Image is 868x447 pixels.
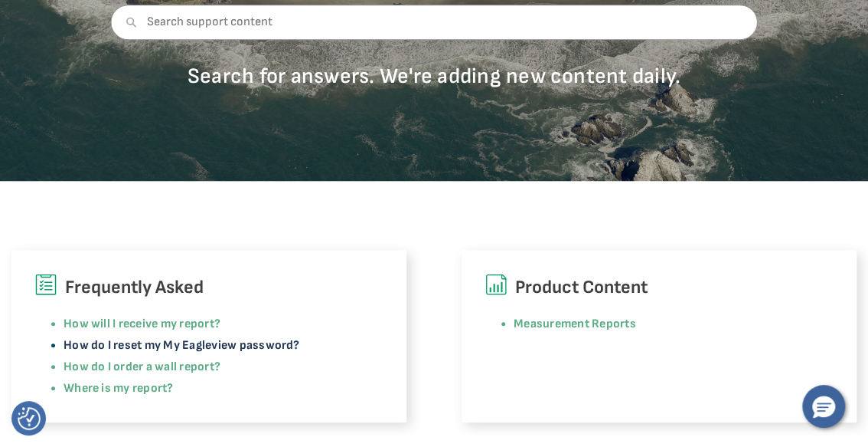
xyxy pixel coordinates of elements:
a: Where is my report? [64,381,174,396]
button: Hello, have a question? Let’s chat. [802,385,845,428]
h6: Product Content [485,273,834,302]
img: Revisit consent button [18,407,41,430]
a: How do I order a wall report? [64,360,220,374]
a: How do I reset my My Eagleview password? [64,338,300,353]
a: Measurement Reports [514,317,636,331]
button: Consent Preferences [18,407,41,430]
input: Search support content [111,5,758,40]
p: Search for answers. We're adding new content daily. [111,63,758,90]
a: How will I receive my report? [64,317,220,331]
h6: Frequently Asked [34,273,383,302]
